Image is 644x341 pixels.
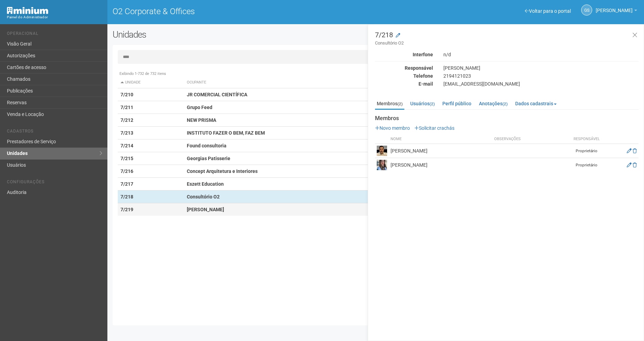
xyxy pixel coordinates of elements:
strong: 7/219 [121,207,133,212]
a: Editar membro [627,148,632,154]
strong: Consultório O2 [187,194,220,199]
td: Proprietário [569,144,604,158]
small: (2) [502,101,508,106]
div: Exibindo 1-732 de 732 itens [118,71,635,77]
a: Solicitar crachás [414,125,454,131]
strong: [PERSON_NAME] [187,207,224,212]
div: Responsável [370,65,438,71]
small: (2) [397,101,403,106]
strong: 7/211 [121,105,133,110]
th: Unidade: activate to sort column descending [118,77,184,88]
strong: Eszett Education [187,181,224,187]
img: Minium [7,7,48,14]
strong: NEW PRISMA [187,117,216,123]
th: Responsável [569,135,604,144]
strong: 7/213 [121,130,133,136]
td: Proprietário [569,158,604,172]
a: Dados cadastrais [513,98,558,109]
strong: 7/214 [121,143,133,148]
td: [PERSON_NAME] [389,158,492,172]
li: Cadastros [7,129,102,136]
img: user.png [377,146,387,156]
a: Anotações(2) [477,98,509,109]
small: Consultório O2 [375,40,638,46]
img: user.png [377,160,387,170]
div: n/d [438,51,644,58]
li: Operacional [7,31,102,38]
a: Modificar a unidade [396,32,400,39]
strong: Membros [375,115,638,121]
li: Configurações [7,179,102,187]
strong: JR COMERCIAL CIENTÍFICA [187,92,247,97]
a: Perfil público [441,98,473,109]
a: Usuários(2) [408,98,436,109]
h2: Unidades [113,29,326,40]
strong: 7/212 [121,117,133,123]
h1: O2 Corporate & Offices [113,7,371,16]
strong: Georgias Patisserie [187,156,230,161]
div: Telefone [370,73,438,79]
strong: 7/218 [121,194,133,199]
a: GS [581,4,592,16]
div: Interfone [370,51,438,58]
h3: 7/218 [375,31,638,46]
strong: INSTITUTO FAZER O BEM, FAZ BEM [187,130,265,136]
th: Observações [492,135,569,144]
span: Gabriela Souza [596,1,633,13]
a: Excluir membro [633,162,637,168]
div: 2194121023 [438,73,644,79]
a: Editar membro [627,162,632,168]
strong: Found consultoria [187,143,227,148]
strong: 7/210 [121,92,133,97]
strong: Concept Arquitetura e Interiores [187,168,258,174]
a: Excluir membro [633,148,637,154]
td: [PERSON_NAME] [389,144,492,158]
div: [EMAIL_ADDRESS][DOMAIN_NAME] [438,81,644,87]
a: Membros(2) [375,98,404,110]
a: [PERSON_NAME] [596,9,637,14]
div: E-mail [370,81,438,87]
th: Nome [389,135,492,144]
a: Voltar para o portal [525,8,571,14]
strong: 7/216 [121,168,133,174]
strong: 7/217 [121,181,133,187]
th: Ocupante: activate to sort column ascending [184,77,412,88]
strong: Grupo Feed [187,105,212,110]
div: Painel do Administrador [7,14,102,20]
a: Novo membro [375,125,410,131]
strong: 7/215 [121,156,133,161]
small: (2) [430,101,435,106]
div: [PERSON_NAME] [438,65,644,71]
